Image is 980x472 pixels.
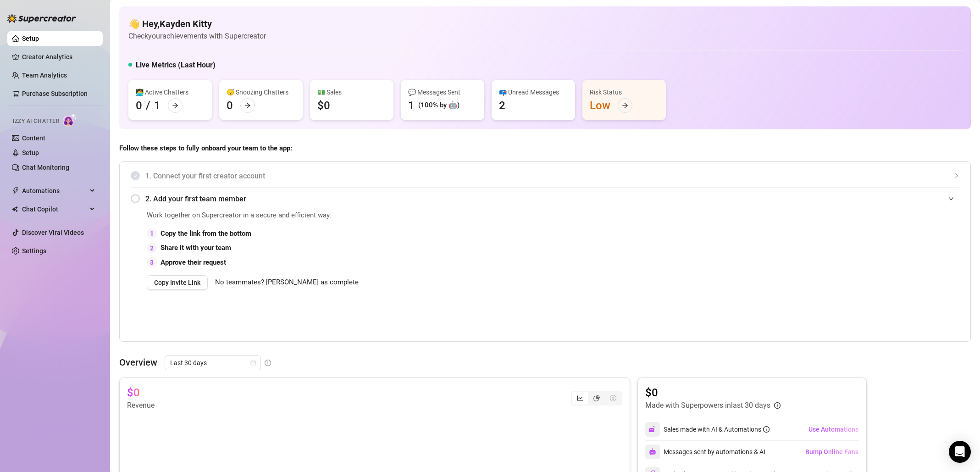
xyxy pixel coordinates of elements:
div: 3 [147,257,157,267]
a: Team Analytics [22,72,67,79]
span: Work together on Supercreator in a secure and efficient way. [147,210,753,221]
span: thunderbolt [12,187,19,194]
div: 1. Connect your first creator account [131,165,959,187]
div: 0 [227,98,233,113]
div: 1 [147,228,157,239]
span: Bump Online Fans [805,448,858,455]
img: Chat Copilot [12,206,18,212]
a: Content [22,134,45,142]
a: Setup [22,35,39,42]
div: 💵 Sales [317,87,386,97]
h4: 👋 Hey, Kayden Kitty [128,17,266,30]
span: Izzy AI Chatter [13,117,59,126]
span: Chat Copilot [22,202,87,217]
strong: Follow these steps to fully onboard your team to the app: [119,144,292,152]
strong: Share it with your team [161,244,231,252]
div: Sales made with AI & Automations [664,424,770,434]
span: Last 30 days [170,356,255,370]
span: dollar-circle [610,395,616,401]
div: 1 [408,98,415,113]
a: Settings [22,247,46,255]
span: No teammates? [PERSON_NAME] as complete [215,277,359,288]
article: Made with Superpowers in last 30 days [645,400,770,411]
div: 💬 Messages Sent [408,87,477,97]
div: Risk Status [590,87,659,97]
div: 2 [499,98,505,113]
strong: Approve their request [161,258,226,267]
div: 👩‍💻 Active Chatters [136,87,205,97]
span: arrow-right [244,102,251,109]
div: $0 [317,98,330,113]
span: calendar [250,360,256,366]
a: Purchase Subscription [22,90,88,97]
span: Automations [22,183,87,198]
div: 2 [147,243,157,253]
article: Revenue [127,400,155,411]
img: logo-BBDzfeDw.svg [7,14,76,23]
article: $0 [645,385,781,400]
span: info-circle [763,426,770,433]
span: arrow-right [172,102,178,109]
img: svg%3e [648,425,657,433]
a: Setup [22,149,39,156]
article: Overview [119,355,157,369]
h5: Live Metrics (Last Hour) [136,60,216,71]
div: 2. Add your first team member [131,188,959,210]
span: expanded [948,196,954,201]
div: 😴 Snoozing Chatters [227,87,295,97]
img: AI Chatter [63,113,77,127]
div: Messages sent by automations & AI [645,444,765,459]
span: arrow-right [622,102,628,109]
div: 0 [136,98,142,113]
span: 2. Add your first team member [145,193,959,205]
span: Copy Invite Link [154,279,200,286]
article: $0 [127,385,140,400]
button: Copy Invite Link [147,275,208,290]
span: 1. Connect your first creator account [145,170,959,182]
img: svg%3e [649,448,656,455]
span: pie-chart [593,395,600,401]
a: Discover Viral Videos [22,229,84,236]
button: Bump Online Fans [805,444,859,459]
div: 📪 Unread Messages [499,87,568,97]
strong: Copy the link from the bottom [161,229,251,238]
a: Chat Monitoring [22,164,69,171]
span: Use Automations [808,426,858,433]
span: info-circle [265,360,271,366]
button: Use Automations [808,422,859,437]
div: (100% by 🤖) [418,100,460,111]
div: segmented control [571,391,622,405]
iframe: Adding Team Members [776,210,959,328]
span: collapsed [954,173,959,178]
span: line-chart [577,395,583,401]
div: 1 [154,98,161,113]
a: Creator Analytics [22,50,95,64]
div: Open Intercom Messenger [949,441,971,463]
span: info-circle [774,402,781,409]
article: Check your achievements with Supercreator [128,30,266,42]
